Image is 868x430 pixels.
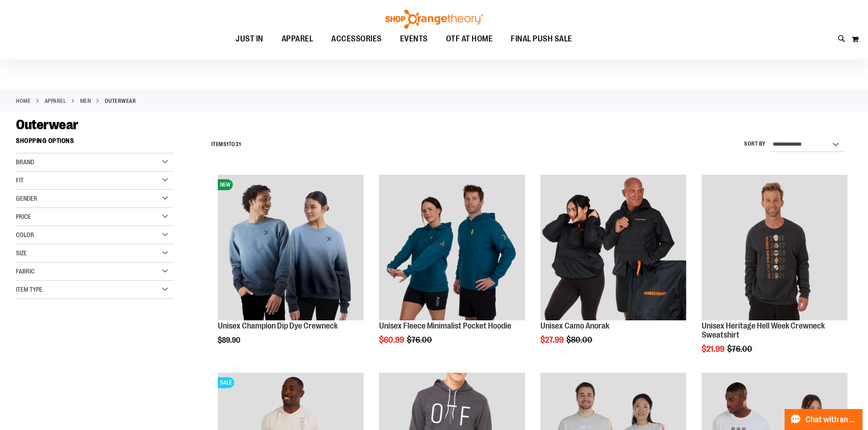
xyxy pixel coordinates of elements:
img: Unisex Fleece Minimalist Pocket Hoodie [379,175,525,320]
div: product [697,170,852,376]
a: Unisex Camo Anorak [540,321,609,330]
a: Product image for Unisex Camo Anorak [540,175,686,322]
span: $60.99 [379,335,406,344]
a: APPAREL [45,97,67,105]
span: JUST IN [236,29,263,49]
div: product [375,170,529,368]
a: Unisex Champion Dip Dye CrewneckNEW [218,175,364,322]
img: Unisex Champion Dip Dye Crewneck [218,175,364,320]
span: $80.00 [566,335,594,344]
span: ACCESSORIES [331,29,382,49]
span: $27.99 [540,335,565,344]
img: Shop Orangetheory [384,10,484,29]
img: Product image for Unisex Camo Anorak [540,175,686,320]
span: Gender [16,195,37,202]
a: Unisex Fleece Minimalist Pocket Hoodie [379,321,511,330]
button: Chat with an Expert [785,409,863,430]
a: Home [16,97,31,105]
span: Outerwear [16,117,78,132]
div: product [536,170,691,368]
span: Brand [16,158,34,166]
span: Color [16,231,34,238]
span: OTF AT HOME [446,29,493,49]
span: Item Type [16,286,42,293]
span: $89.90 [218,336,241,344]
strong: Shopping Options [16,133,174,153]
a: Unisex Champion Dip Dye Crewneck [218,321,338,330]
label: Sort By [744,140,766,148]
span: 31 [236,141,241,147]
span: EVENTS [400,29,428,49]
span: Chat with an Expert [806,415,857,424]
span: FINAL PUSH SALE [511,29,572,49]
a: Unisex Fleece Minimalist Pocket Hoodie [379,175,525,322]
span: APPAREL [282,29,313,49]
a: MEN [80,97,91,105]
span: Price [16,213,31,220]
span: Size [16,249,27,257]
span: $76.00 [407,335,433,344]
h2: Items to [211,137,241,152]
span: $76.00 [727,344,754,354]
strong: Outerwear [105,97,136,105]
span: $21.99 [702,344,726,354]
span: 1 [226,141,229,147]
span: Fabric [16,268,35,275]
span: NEW [218,179,233,190]
img: Product image for Unisex Heritage Hell Week Crewneck Sweatshirt [702,175,847,320]
span: SALE [218,377,234,388]
span: Fit [16,177,24,184]
a: Product image for Unisex Heritage Hell Week Crewneck Sweatshirt [702,175,847,322]
a: Unisex Heritage Hell Week Crewneck Sweatshirt [702,321,825,339]
div: product [213,170,368,368]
